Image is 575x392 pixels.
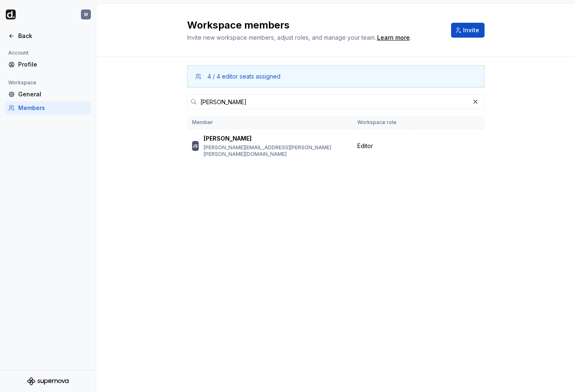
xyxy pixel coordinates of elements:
[192,142,198,150] div: JS
[187,34,376,41] span: Invite new workspace members, adjust roles, and manage your team.
[187,116,352,129] th: Member
[187,19,441,32] h2: Workspace members
[376,35,411,41] span: .
[5,78,40,88] div: Workspace
[377,33,410,42] a: Learn more
[18,32,88,40] div: Back
[463,26,479,34] span: Invite
[5,58,91,71] a: Profile
[5,29,91,43] a: Back
[84,11,88,18] div: W
[6,10,16,19] img: b918d911-6884-482e-9304-cbecc30deec6.png
[5,101,91,115] a: Members
[352,116,416,129] th: Workspace role
[27,377,69,385] svg: Supernova Logo
[18,90,88,98] div: General
[451,23,485,38] button: Invite
[18,104,88,112] div: Members
[204,134,252,143] p: [PERSON_NAME]
[357,142,373,150] span: Editor
[5,48,32,58] div: Account
[197,94,470,109] input: Search in members...
[207,72,280,81] div: 4 / 4 editor seats assigned
[5,88,91,101] a: General
[204,144,347,158] p: [PERSON_NAME][EMAIL_ADDRESS][PERSON_NAME][PERSON_NAME][DOMAIN_NAME]
[2,5,94,24] button: W
[18,60,88,69] div: Profile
